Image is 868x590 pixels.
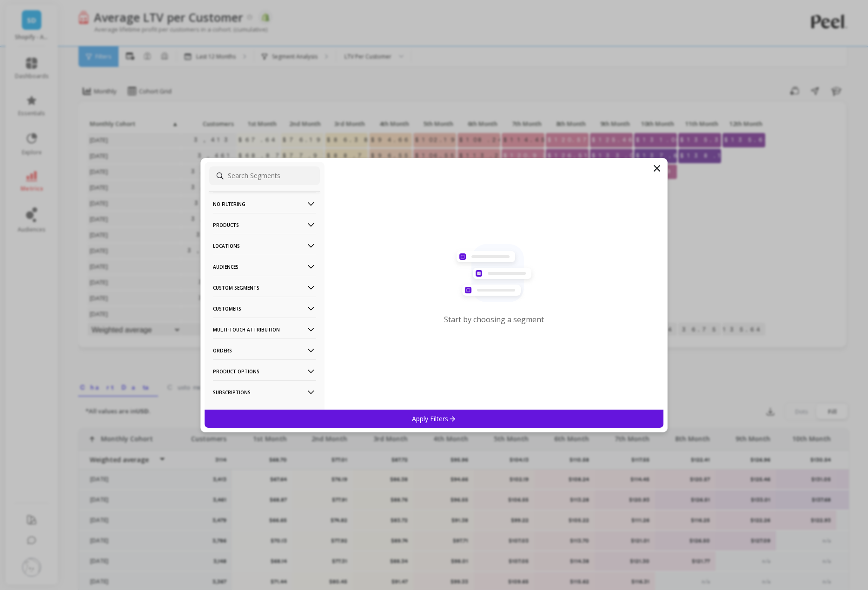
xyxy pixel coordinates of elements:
[213,234,316,258] p: Locations
[444,314,544,325] p: Start by choosing a segment
[213,255,316,278] p: Audiences
[213,192,316,216] p: No filtering
[213,297,316,320] p: Customers
[213,276,316,299] p: Custom Segments
[213,359,316,383] p: Product Options
[213,318,316,341] p: Multi-Touch Attribution
[209,166,320,185] input: Search Segments
[412,414,456,423] p: Apply Filters
[213,338,316,362] p: Orders
[213,380,316,404] p: Subscriptions
[213,213,316,237] p: Products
